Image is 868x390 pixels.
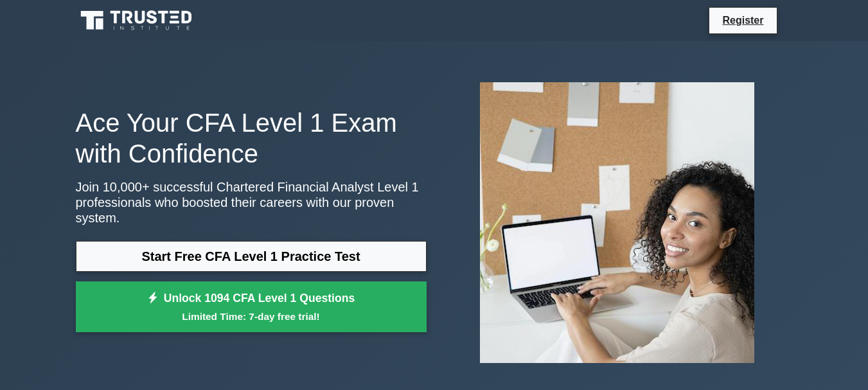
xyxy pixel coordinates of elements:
[76,281,427,333] a: Unlock 1094 CFA Level 1 QuestionsLimited Time: 7-day free trial!
[76,241,427,272] a: Start Free CFA Level 1 Practice Test
[76,107,427,169] h1: Ace Your CFA Level 1 Exam with Confidence
[714,12,771,28] a: Register
[76,179,427,226] p: Join 10,000+ successful Chartered Financial Analyst Level 1 professionals who boosted their caree...
[92,309,411,324] small: Limited Time: 7-day free trial!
